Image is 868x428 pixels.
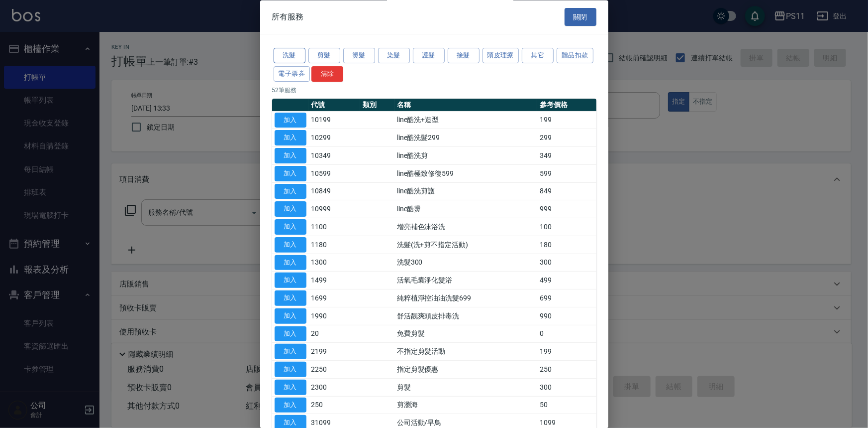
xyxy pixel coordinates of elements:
[565,8,596,26] button: 關閉
[537,397,596,415] td: 50
[537,165,596,183] td: 599
[394,99,537,112] th: 名稱
[309,307,361,325] td: 1990
[394,254,537,272] td: 洗髮300
[309,147,361,165] td: 10349
[275,326,306,342] button: 加入
[448,48,480,64] button: 接髮
[272,12,304,22] span: 所有服務
[272,86,596,95] p: 52 筆服務
[537,361,596,379] td: 250
[537,379,596,397] td: 300
[275,131,306,146] button: 加入
[275,380,306,395] button: 加入
[275,308,306,324] button: 加入
[275,273,306,288] button: 加入
[394,397,537,415] td: 剪瀏海
[309,165,361,183] td: 10599
[309,218,361,236] td: 1100
[557,48,593,64] button: 贈品扣款
[394,165,537,183] td: line酷極致修復599
[394,343,537,361] td: 不指定剪髮活動
[360,99,394,112] th: 類別
[537,236,596,254] td: 180
[537,289,596,307] td: 699
[394,112,537,130] td: line酷洗+造型
[309,99,361,112] th: 代號
[275,220,306,235] button: 加入
[275,202,306,217] button: 加入
[394,361,537,379] td: 指定剪髮優惠
[394,236,537,254] td: 洗髮(洗+剪不指定活動)
[394,289,537,307] td: 純粹植淨控油油洗髮699
[537,129,596,147] td: 299
[394,307,537,325] td: 舒活靓爽頭皮排毒洗
[394,200,537,218] td: line酷燙
[309,343,361,361] td: 2199
[522,48,554,64] button: 其它
[537,343,596,361] td: 199
[309,200,361,218] td: 10999
[482,48,519,64] button: 頭皮理療
[537,112,596,130] td: 199
[309,361,361,379] td: 2250
[537,325,596,343] td: 0
[394,147,537,165] td: line酷洗剪
[394,218,537,236] td: 增亮補色沫浴洗
[309,183,361,201] td: 10849
[394,183,537,201] td: line酷洗剪護
[309,272,361,289] td: 1499
[537,254,596,272] td: 300
[394,325,537,343] td: 免費剪髮
[394,129,537,147] td: line酷洗髮299
[274,66,310,82] button: 電子票券
[275,237,306,253] button: 加入
[537,99,596,112] th: 參考價格
[309,325,361,343] td: 20
[309,379,361,397] td: 2300
[275,398,306,413] button: 加入
[309,112,361,130] td: 10199
[275,113,306,128] button: 加入
[309,236,361,254] td: 1180
[537,147,596,165] td: 349
[309,129,361,147] td: 10299
[537,183,596,201] td: 849
[275,255,306,271] button: 加入
[275,166,306,181] button: 加入
[275,344,306,360] button: 加入
[309,289,361,307] td: 1699
[309,397,361,415] td: 250
[275,362,306,378] button: 加入
[275,291,306,306] button: 加入
[394,379,537,397] td: 剪髮
[311,66,343,82] button: 清除
[537,218,596,236] td: 100
[537,307,596,325] td: 990
[275,148,306,164] button: 加入
[537,200,596,218] td: 999
[413,48,445,64] button: 護髮
[343,48,375,64] button: 燙髮
[309,254,361,272] td: 1300
[274,48,305,64] button: 洗髮
[308,48,340,64] button: 剪髮
[378,48,410,64] button: 染髮
[394,272,537,289] td: 活氧毛囊淨化髮浴
[275,184,306,199] button: 加入
[537,272,596,289] td: 499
